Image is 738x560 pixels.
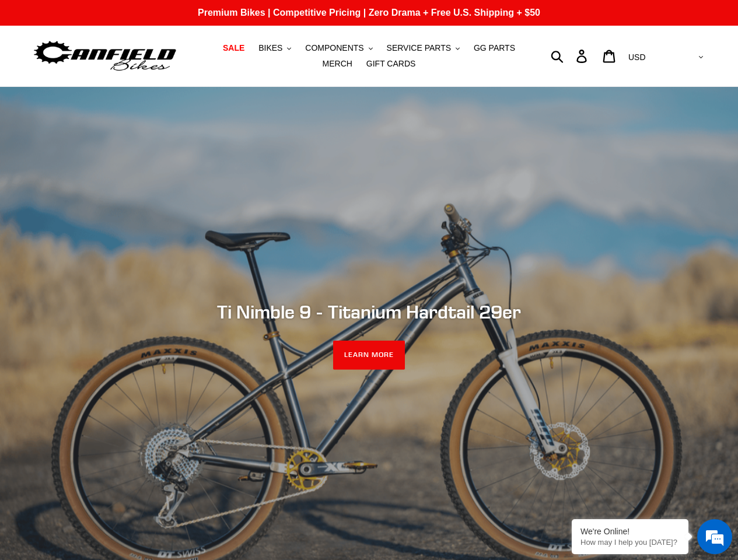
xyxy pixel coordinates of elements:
span: BIKES [258,43,282,53]
button: SERVICE PARTS [381,40,466,56]
span: COMPONENTS [305,43,363,53]
a: MERCH [317,56,358,72]
span: GG PARTS [474,43,515,53]
span: SERVICE PARTS [387,43,451,53]
a: GG PARTS [468,40,521,56]
span: GIFT CARDS [366,59,416,69]
h2: Ti Nimble 9 - Titanium Hardtail 29er [51,301,687,323]
button: BIKES [253,40,297,56]
a: GIFT CARDS [361,56,422,72]
p: How may I help you today? [580,538,680,547]
span: SALE [223,43,244,53]
img: Canfield Bikes [32,38,178,75]
span: MERCH [323,59,352,69]
a: SALE [217,40,250,56]
button: COMPONENTS [299,40,378,56]
div: We're Online! [580,527,680,536]
a: LEARN MORE [333,341,405,370]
